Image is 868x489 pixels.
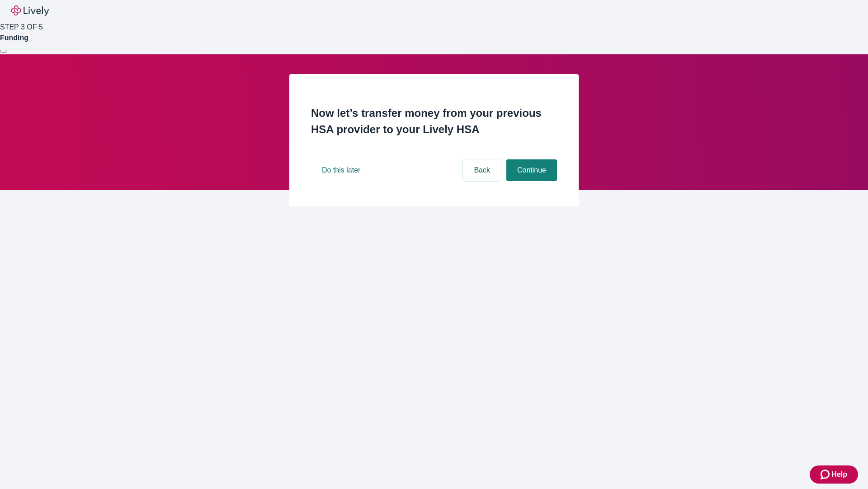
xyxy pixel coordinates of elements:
[831,469,847,480] span: Help
[11,5,49,16] img: Lively
[463,159,501,181] button: Back
[311,105,557,138] h2: Now let’s transfer money from your previous HSA provider to your Lively HSA
[506,159,557,181] button: Continue
[810,465,858,484] button: Zendesk support iconHelp
[821,469,831,480] svg: Zendesk support icon
[311,159,371,181] button: Do this later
